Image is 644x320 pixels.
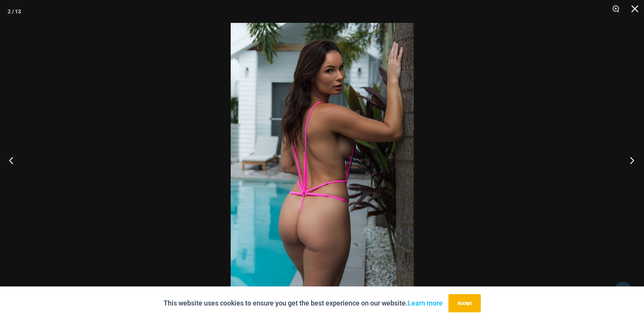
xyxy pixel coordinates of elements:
img: Inferno Mesh Olive Fuchsia 8561 One Piece 03 [231,23,414,297]
button: Accept [448,294,481,312]
a: Learn more [408,299,443,307]
button: Next [615,141,644,179]
div: 2 / 13 [8,6,21,17]
p: This website uses cookies to ensure you get the best experience on our website. [164,297,443,309]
